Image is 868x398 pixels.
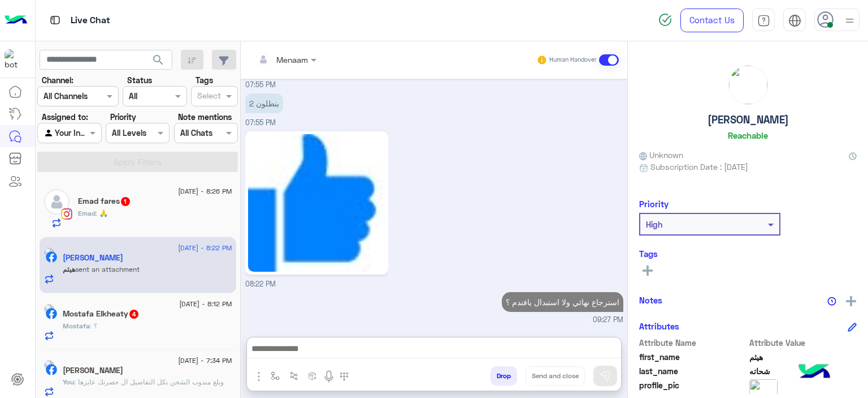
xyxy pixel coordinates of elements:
img: make a call [340,372,349,381]
img: send attachment [252,370,266,383]
img: hulul-logo.png [795,353,834,392]
span: Mostafa [63,322,90,330]
img: send message [600,370,611,382]
img: Instagram [61,208,72,220]
span: Subscription Date : [DATE] [650,161,748,173]
button: search [145,50,172,74]
img: notes [827,297,836,306]
button: Send and close [526,366,585,386]
a: tab [752,8,775,32]
img: Facebook [46,251,57,263]
label: Channel: [42,74,73,86]
label: Assigned to: [42,111,88,123]
p: 11/8/2025, 7:55 PM [245,93,283,113]
span: last_name [639,365,747,377]
img: picture [729,66,767,104]
img: profile [843,14,857,28]
img: picture [44,304,54,314]
label: Tags [196,74,213,86]
img: Logo [5,8,27,32]
span: هيثم [749,351,857,363]
span: [DATE] - 8:12 PM [179,299,232,309]
h5: Emad fares [78,196,131,206]
span: You [63,378,74,386]
img: create order [308,371,317,380]
span: 4 [129,310,138,319]
label: Status [127,74,152,86]
span: [DATE] - 7:34 PM [178,356,232,366]
h5: Abdo Elfahl [63,366,123,375]
img: 39178562_1505197616293642_5411344281094848512_n.png [248,134,385,272]
span: 🙏 [96,209,108,217]
h5: هيثم شحاته [63,253,123,263]
span: Attribute Value [749,337,857,349]
p: Live Chat [71,13,110,28]
span: 07:55 PM [245,118,276,127]
span: 09:27 PM [593,315,623,326]
span: وبلغ مندوب الشحن بكل التفاصيل ال حضرتك عايزها [74,378,224,386]
small: Human Handover [549,55,597,65]
span: sent an attachment [75,265,140,273]
img: 713415422032625 [5,49,25,70]
span: شحاته [749,365,857,377]
a: Contact Us [680,8,744,32]
img: select flow [271,371,280,380]
img: send voice note [322,370,336,383]
span: [DATE] - 8:26 PM [178,186,232,196]
span: [DATE] - 8:22 PM [178,243,232,253]
img: Facebook [46,364,57,375]
h6: Reachable [728,130,768,140]
span: first_name [639,351,747,363]
label: Note mentions [178,111,232,123]
h6: Attributes [639,321,679,331]
button: Trigger scenario [285,366,303,385]
img: defaultAdmin.png [44,189,70,215]
span: 07:55 PM [245,80,276,89]
span: Unknown [639,149,683,161]
button: create order [303,366,322,385]
div: Select [196,89,221,104]
h5: [PERSON_NAME] [708,113,789,126]
button: select flow [266,366,285,385]
span: Emad [78,209,96,217]
img: picture [44,247,54,258]
h6: Notes [639,295,662,305]
img: Trigger scenario [289,371,298,380]
span: هيثم [63,265,75,273]
h6: Tags [639,249,857,259]
img: tab [48,13,62,27]
img: picture [44,360,54,370]
span: search [151,53,165,67]
span: Attribute Name [639,337,747,349]
h5: Mostafa Elkheaty [63,309,140,319]
span: 08:22 PM [245,280,276,288]
img: Facebook [46,308,57,319]
img: tab [788,14,801,27]
img: tab [757,14,770,27]
span: ؟ [90,322,97,330]
img: add [846,296,856,306]
img: spinner [658,13,672,27]
h6: Priority [639,199,669,209]
span: 1 [121,197,130,206]
p: 11/8/2025, 9:27 PM [502,292,623,312]
button: Drop [491,366,517,386]
button: Apply Filters [37,152,238,172]
label: Priority [110,111,136,123]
